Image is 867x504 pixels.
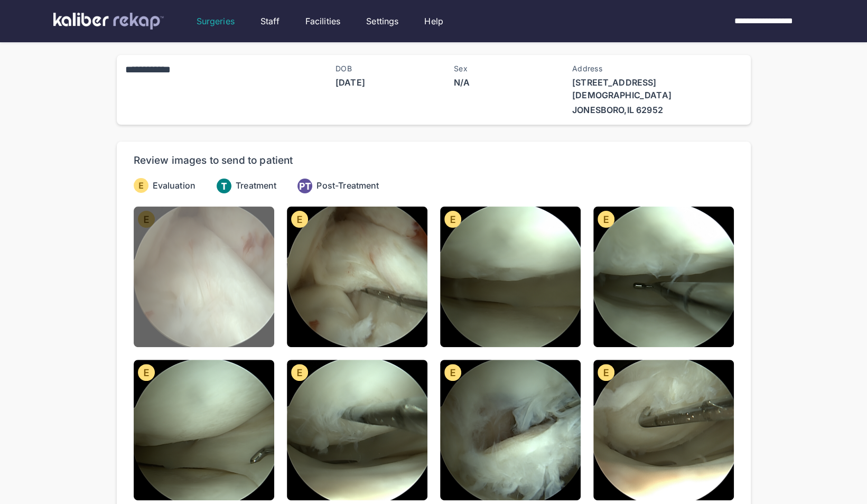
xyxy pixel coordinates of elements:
[454,63,560,74] span: Sex
[572,104,678,116] span: JONESBORO , IL 62952
[291,364,308,381] img: evaluation-icon.135c065c.svg
[287,360,427,500] img: Ellis_Jacob_69230_KneeArthroscopy_2025-09-03-061226_Dr.LyndonGross__Still_006.jpg
[197,15,235,27] a: Surgeries
[138,364,155,381] img: evaluation-icon.135c065c.svg
[366,15,398,27] a: Settings
[598,211,614,228] img: evaluation-icon.135c065c.svg
[260,15,279,27] a: Staff
[287,207,427,347] img: Ellis_Jacob_69230_KneeArthroscopy_2025-09-03-061226_Dr.LyndonGross__Still_002.jpg
[593,207,734,347] img: Ellis_Jacob_69230_KneeArthroscopy_2025-09-03-061226_Dr.LyndonGross__Still_004.jpg
[134,360,274,500] img: Ellis_Jacob_69230_KneeArthroscopy_2025-09-03-061226_Dr.LyndonGross__Still_005.jpg
[598,364,614,381] img: evaluation-icon.135c065c.svg
[134,207,274,347] img: Ellis_Jacob_69230_KneeArthroscopy_2025-09-03-061226_Dr.LyndonGross__Still_001.jpg
[572,76,678,101] span: [STREET_ADDRESS][DEMOGRAPHIC_DATA]
[134,154,293,167] div: Review images to send to patient
[444,364,461,381] img: evaluation-icon.135c065c.svg
[572,63,678,74] span: Address
[316,179,379,192] span: Post-Treatment
[153,179,196,192] span: Evaluation
[53,13,164,30] img: kaliber labs logo
[335,63,441,74] span: DOB
[236,179,276,192] span: Treatment
[440,360,581,500] img: Ellis_Jacob_69230_KneeArthroscopy_2025-09-03-061226_Dr.LyndonGross__Still_007.jpg
[305,15,341,27] a: Facilities
[335,76,441,89] span: [DATE]
[291,211,308,228] img: evaluation-icon.135c065c.svg
[440,207,581,347] img: Ellis_Jacob_69230_KneeArthroscopy_2025-09-03-061226_Dr.LyndonGross__Still_003.jpg
[454,76,560,89] span: N/A
[444,211,461,228] img: evaluation-icon.135c065c.svg
[593,360,734,500] img: Ellis_Jacob_69230_KneeArthroscopy_2025-09-03-061226_Dr.LyndonGross__Still_008.jpg
[424,15,443,27] a: Help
